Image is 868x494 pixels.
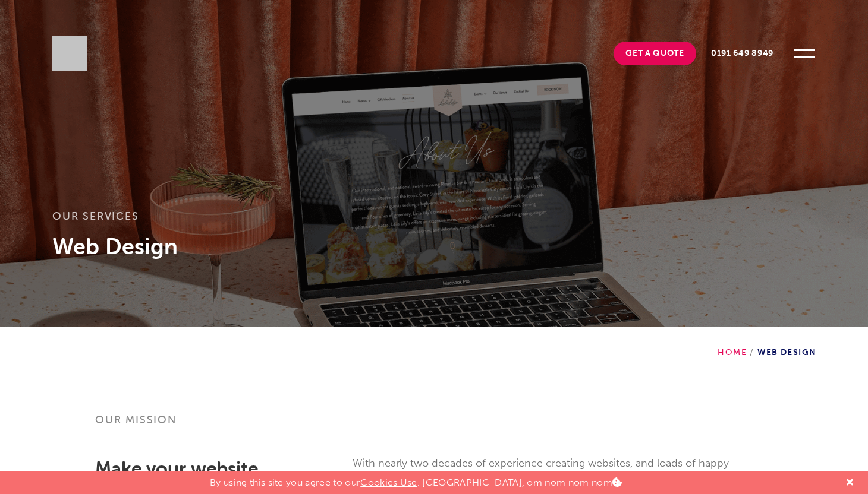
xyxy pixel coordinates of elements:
[52,232,816,261] h1: Web Design
[614,42,696,65] a: Get A Quote
[95,413,773,441] h3: Our mission
[52,36,87,71] img: Sleeky Web Design Newcastle
[747,347,757,357] span: /
[718,347,747,357] a: Home
[699,42,785,65] a: 0191 649 8949
[360,477,417,488] a: Cookies Use
[210,471,622,488] p: By using this site you agree to our . [GEOGRAPHIC_DATA], om nom nom nom
[718,327,816,357] div: Web Design
[52,209,816,232] h3: Our services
